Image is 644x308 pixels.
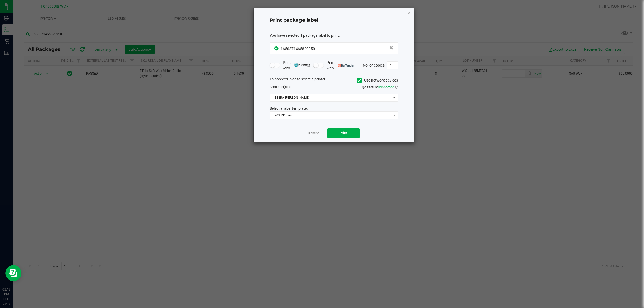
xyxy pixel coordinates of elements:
[270,94,391,101] span: ZEBRA-[PERSON_NAME]
[308,131,319,135] a: Dismiss
[270,33,398,38] div: :
[274,46,279,51] span: In Sync
[270,33,339,38] span: You have selected 1 package label to print
[270,112,391,119] span: 203 DPI Test
[266,76,402,85] div: To proceed, please select a printer.
[294,63,310,67] img: mark_magic_cybra.png
[5,265,21,281] iframe: Resource center
[362,85,398,89] span: QZ Status:
[277,85,288,89] span: label(s)
[281,47,315,51] span: 1650371465829950
[339,131,347,135] span: Print
[357,78,398,83] label: Use network devices
[327,60,354,71] span: Print with
[266,106,402,111] div: Select a label template.
[338,64,354,67] img: bartender.png
[283,60,310,71] span: Print with
[270,17,398,24] h4: Print package label
[363,63,385,67] span: No. of copies
[378,85,394,89] span: Connected
[270,85,291,89] span: Send to:
[327,128,360,138] button: Print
